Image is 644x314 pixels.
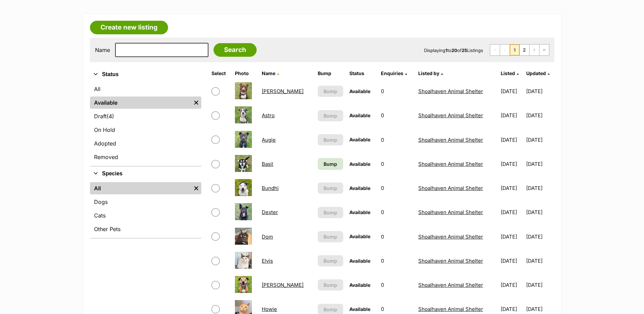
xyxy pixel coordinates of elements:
[349,161,370,167] span: Available
[324,88,337,95] span: Bump
[490,45,500,55] span: First page
[315,68,346,79] th: Bump
[318,231,343,242] button: Bump
[262,185,279,191] a: Bundhi
[490,44,549,56] nav: Pagination
[318,255,343,266] button: Bump
[526,249,554,273] td: [DATE]
[95,47,110,53] label: Name
[262,306,277,312] a: Howie
[262,282,303,288] a: [PERSON_NAME]
[209,68,232,79] th: Select
[324,112,337,119] span: Bump
[90,110,201,122] a: Draft
[498,80,525,103] td: [DATE]
[262,209,278,215] a: Dexter
[418,282,483,288] a: Shoalhaven Animal Shelter
[90,182,191,194] a: All
[214,43,257,57] input: Search
[498,176,525,200] td: [DATE]
[498,200,525,224] td: [DATE]
[500,45,510,55] span: Previous page
[324,160,337,168] span: Bump
[378,176,415,200] td: 0
[418,209,483,215] a: Shoalhaven Animal Shelter
[90,181,201,238] div: Species
[526,176,554,200] td: [DATE]
[418,185,483,191] a: Shoalhaven Animal Shelter
[90,97,191,109] a: Available
[378,200,415,224] td: 0
[498,225,525,248] td: [DATE]
[349,112,370,118] span: Available
[107,112,114,120] span: (4)
[526,80,554,103] td: [DATE]
[526,200,554,224] td: [DATE]
[452,48,457,53] strong: 20
[324,185,337,192] span: Bump
[539,45,549,55] a: Last page
[90,169,201,178] button: Species
[262,137,276,143] a: Augie
[424,48,483,53] span: Displaying to of Listings
[90,151,201,163] a: Removed
[349,258,370,264] span: Available
[349,137,370,142] span: Available
[418,70,439,76] span: Listed by
[530,45,539,55] a: Next page
[324,209,337,216] span: Bump
[498,249,525,273] td: [DATE]
[262,88,303,94] a: [PERSON_NAME]
[526,273,554,297] td: [DATE]
[318,86,343,97] button: Bump
[526,225,554,248] td: [DATE]
[378,128,415,152] td: 0
[318,182,343,194] button: Bump
[418,258,483,264] a: Shoalhaven Animal Shelter
[324,233,337,240] span: Bump
[191,97,201,109] a: Remove filter
[318,110,343,121] button: Bump
[418,161,483,167] a: Shoalhaven Animal Shelter
[498,128,525,152] td: [DATE]
[526,128,554,152] td: [DATE]
[418,233,483,240] a: Shoalhaven Animal Shelter
[501,70,519,76] a: Listed
[349,88,370,94] span: Available
[418,88,483,94] a: Shoalhaven Animal Shelter
[349,185,370,191] span: Available
[318,279,343,291] button: Bump
[318,207,343,218] button: Bump
[90,83,201,95] a: All
[526,152,554,176] td: [DATE]
[318,134,343,145] button: Bump
[445,48,447,53] strong: 1
[90,82,201,166] div: Status
[324,306,337,313] span: Bump
[90,21,168,34] a: Create new listing
[418,70,443,76] a: Listed by
[520,45,529,55] a: Page 2
[191,182,201,194] a: Remove filter
[318,158,343,170] a: Bump
[526,70,546,76] span: Updated
[349,282,370,288] span: Available
[324,136,337,143] span: Bump
[526,104,554,127] td: [DATE]
[262,112,275,119] a: Astro
[378,273,415,297] td: 0
[381,70,403,76] span: translation missing: en.admin.listings.index.attributes.enquiries
[381,70,407,76] a: Enquiries
[498,152,525,176] td: [DATE]
[90,223,201,235] a: Other Pets
[418,137,483,143] a: Shoalhaven Animal Shelter
[347,68,378,79] th: Status
[90,209,201,222] a: Cats
[349,209,370,215] span: Available
[232,68,258,79] th: Photo
[349,306,370,312] span: Available
[378,80,415,103] td: 0
[510,45,519,55] span: Page 1
[378,225,415,248] td: 0
[349,233,370,239] span: Available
